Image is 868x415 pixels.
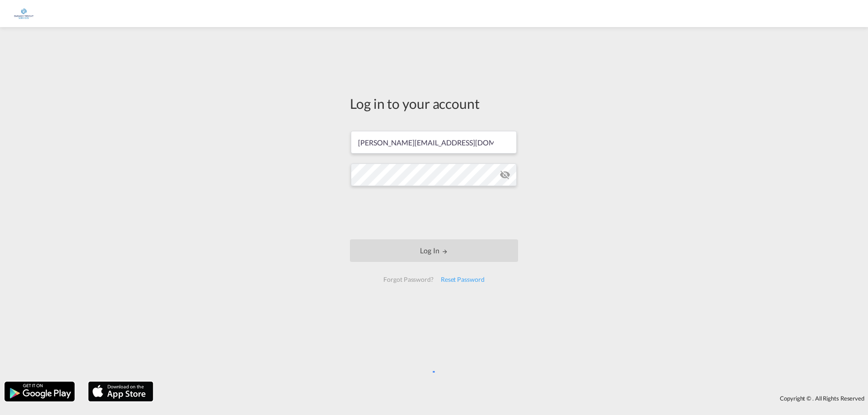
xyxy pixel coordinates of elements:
img: google.png [4,381,75,402]
div: Forgot Password? [380,271,437,288]
img: 6a2c35f0b7c411ef99d84d375d6e7407.jpg [14,4,34,24]
iframe: reCAPTCHA [365,195,503,230]
button: LOGIN [350,239,518,262]
div: Log in to your account [350,94,518,113]
div: Reset Password [437,271,488,288]
img: apple.png [87,381,154,402]
md-icon: icon-eye-off [500,169,510,180]
input: Enter email/phone number [351,131,517,154]
div: Copyright © . All Rights Reserved [158,391,868,406]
